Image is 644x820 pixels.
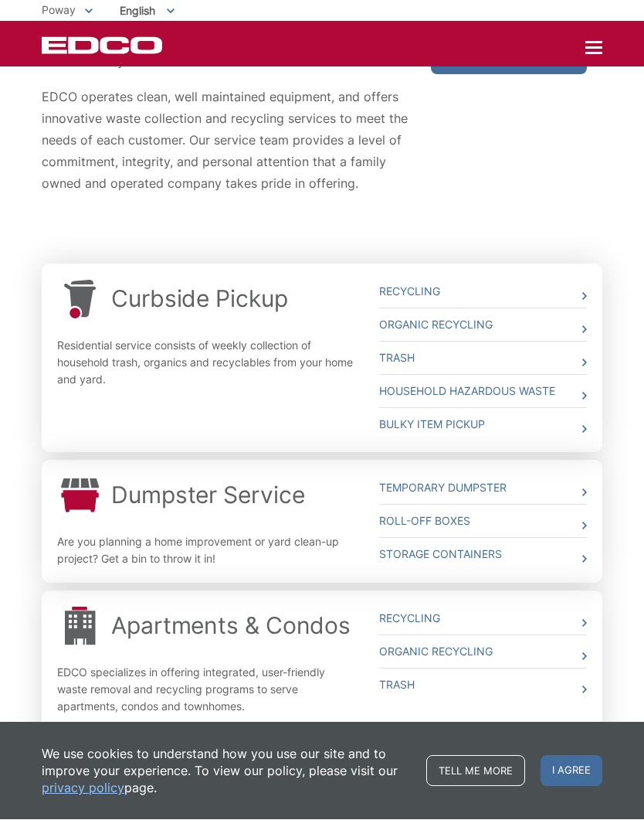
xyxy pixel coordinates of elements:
a: privacy policy [42,780,124,797]
a: Storage Containers [379,539,587,571]
a: Roll-Off Boxes [379,505,587,538]
span: Poway [42,4,76,17]
a: Recycling [379,603,587,635]
a: Bulky Item Pickup [379,409,587,441]
p: EDCO specializes in offering integrated, user-friendly waste removal and recycling programs to se... [57,665,356,716]
a: Trash [379,669,587,702]
a: Tell me more [426,756,525,787]
a: Organic Recycling [379,309,587,342]
a: Temporary Dumpster [379,472,587,505]
p: We use cookies to understand how you use our site and to improve your experience. To view our pol... [42,746,411,797]
a: Organic Recycling [379,636,587,669]
a: Dumpster Service [111,481,304,509]
a: Apartments & Condos [111,612,351,640]
p: EDCO operates clean, well maintained equipment, and offers innovative waste collection and recycl... [42,87,408,195]
p: Are you planning a home improvement or yard clean-up project? Get a bin to throw it in! [57,534,356,568]
p: Residential service consists of weekly collection of household trash, organics and recyclables fr... [57,338,356,389]
a: Household Hazardous Waste [379,376,587,408]
a: Curbside Pickup [111,285,288,313]
a: Recycling [379,276,587,308]
a: Trash [379,342,587,375]
a: EDCD logo. Return to the homepage. [42,37,164,55]
span: I agree [541,756,602,787]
